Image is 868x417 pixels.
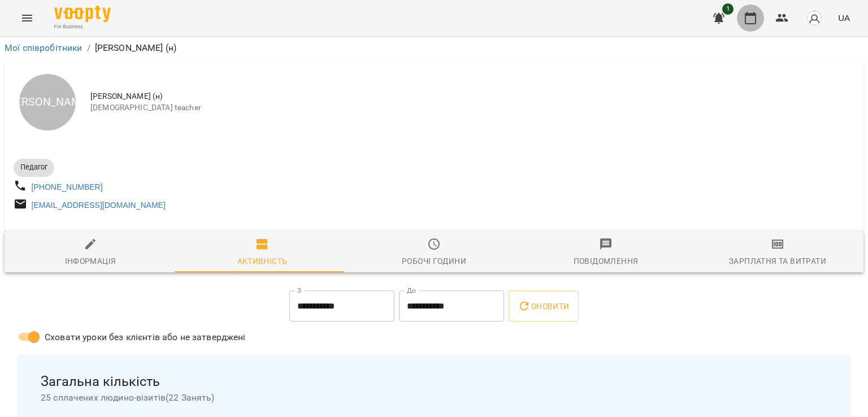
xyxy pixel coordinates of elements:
span: Педагог [14,162,54,172]
nav: breadcrumb [5,41,863,55]
a: [PHONE_NUMBER] [32,183,103,192]
span: Загальна кількість [41,373,827,390]
li: / [87,41,90,55]
img: Voopty Logo [54,6,111,22]
button: Menu [14,5,41,32]
a: [EMAIL_ADDRESS][DOMAIN_NAME] [32,201,166,210]
div: Активність [237,254,288,268]
div: Зарплатня та Витрати [729,254,826,268]
span: 1 [722,3,734,15]
a: Мої співробітники [5,42,83,53]
button: UA [834,7,854,28]
span: UA [838,12,850,24]
span: [PERSON_NAME] (н) [90,91,854,102]
div: Інформація [65,254,116,268]
div: [PERSON_NAME] [19,74,76,131]
span: [DEMOGRAPHIC_DATA] teacher [90,102,854,114]
div: Робочі години [402,254,466,268]
div: Повідомлення [574,254,639,268]
img: avatar_s.png [806,10,822,26]
span: 25 сплачених людино-візитів ( 22 Занять ) [41,391,827,405]
span: Сховати уроки без клієнтів або не затверджені [45,331,246,344]
span: Оновити [518,299,569,313]
p: [PERSON_NAME] (н) [95,41,177,55]
button: Оновити [509,290,578,322]
span: For Business [54,23,111,31]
